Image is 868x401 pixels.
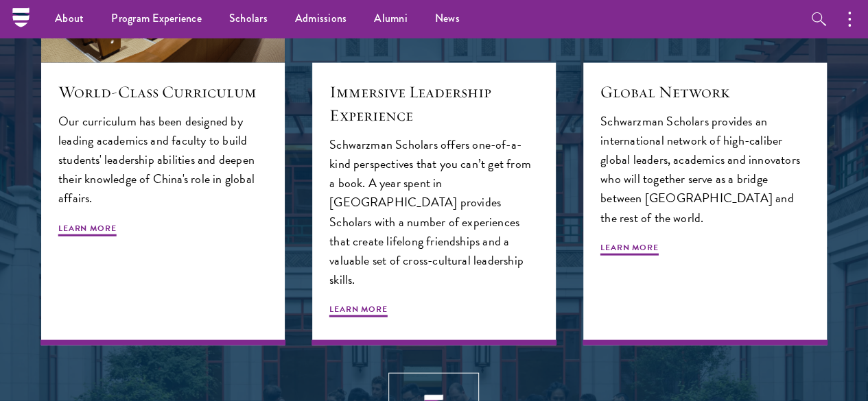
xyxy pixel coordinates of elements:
h5: Immersive Leadership Experience [329,80,539,127]
p: Our curriculum has been designed by leading academics and faculty to build students' leadership a... [58,112,268,208]
h5: Global Network [600,80,810,104]
p: Schwarzman Scholars provides an international network of high-caliber global leaders, academics a... [600,112,810,227]
span: Learn More [58,222,117,239]
h5: World-Class Curriculum [58,80,268,104]
span: Learn More [329,303,388,319]
span: Learn More [600,241,659,258]
p: Schwarzman Scholars offers one-of-a-kind perspectives that you can’t get from a book. A year spen... [329,135,539,289]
